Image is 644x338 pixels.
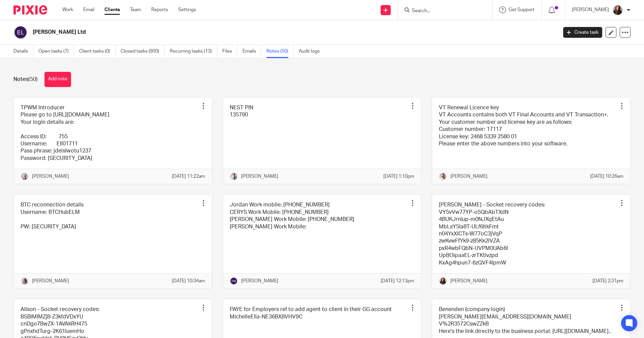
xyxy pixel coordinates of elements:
[230,172,238,180] img: IMG_9924.jpg
[590,173,623,180] p: [DATE] 10:26am
[13,25,28,39] img: svg%3E
[121,45,165,58] a: Closed tasks (900)
[241,173,278,180] p: [PERSON_NAME]
[32,173,69,180] p: [PERSON_NAME]
[44,72,71,87] button: Add note
[563,27,602,38] a: Create task
[222,45,237,58] a: Files
[172,173,205,180] p: [DATE] 11:22am
[178,6,196,13] a: Settings
[230,277,238,285] img: svg%3E
[266,45,294,58] a: Notes (50)
[241,278,278,284] p: [PERSON_NAME]
[21,277,29,285] img: Olivia.jpg
[62,6,73,13] a: Work
[299,45,325,58] a: Audit logs
[33,29,449,36] h2: [PERSON_NAME] Ltd
[32,278,69,284] p: [PERSON_NAME]
[13,5,47,15] img: Pixie
[450,278,487,284] p: [PERSON_NAME]
[572,6,609,13] p: [PERSON_NAME]
[130,6,141,13] a: Team
[172,278,205,284] p: [DATE] 10:34am
[612,5,623,16] img: IMG_0011.jpg
[28,77,38,82] span: (50)
[381,278,414,284] p: [DATE] 12:13pm
[383,173,414,180] p: [DATE] 1:10pm
[38,45,74,58] a: Open tasks (7)
[439,277,447,285] img: IMG_0011.jpg
[243,45,261,58] a: Emails
[83,6,94,13] a: Email
[170,45,217,58] a: Recurring tasks (13)
[104,6,120,13] a: Clients
[592,278,623,284] p: [DATE] 2:31pm
[21,172,29,180] img: KR%20update.jpg
[509,7,535,12] span: Get Support
[79,45,116,58] a: Client tasks (0)
[13,45,33,58] a: Details
[439,172,447,180] img: IMG_9968.jpg
[151,6,168,13] a: Reports
[450,173,487,180] p: [PERSON_NAME]
[411,8,472,14] input: Search
[13,76,38,83] h1: Notes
